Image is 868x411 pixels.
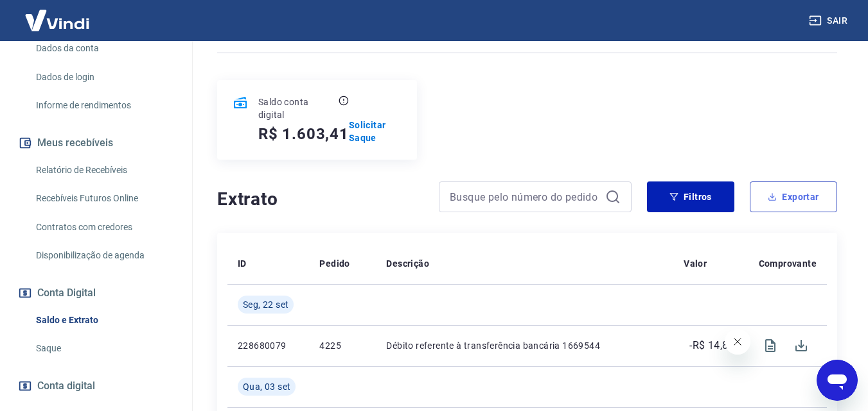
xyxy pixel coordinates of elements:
[31,64,177,90] a: Dados de login
[319,257,350,270] p: Pedido
[31,185,177,212] a: Recebíveis Futuros Online
[217,187,423,212] h4: Extrato
[238,257,247,270] p: ID
[450,187,600,206] input: Busque pelo número do pedido
[817,360,858,401] iframe: Botão para abrir a janela de mensagens
[725,329,750,355] iframe: Fechar mensagem
[15,129,177,157] button: Meus recebíveis
[258,124,349,144] h5: R$ 1.603,41
[806,9,853,33] button: Sair
[319,339,366,352] p: 4225
[31,92,177,119] a: Informe de rendimentos
[31,307,177,333] a: Saldo e Extrato
[243,298,288,311] span: Seg, 22 set
[15,279,177,307] button: Conta Digital
[750,181,837,212] button: Exportar
[684,257,707,270] p: Valor
[31,242,177,269] a: Disponibilização de agenda
[15,372,177,400] a: Conta digital
[31,335,177,362] a: Saque
[386,257,429,270] p: Descrição
[386,339,663,352] p: Débito referente à transferência bancária 1669544
[258,96,336,121] p: Saldo conta digital
[8,9,108,19] span: Olá! Precisa de ajuda?
[759,257,817,270] p: Comprovante
[31,157,177,183] a: Relatório de Recebíveis
[15,1,99,40] img: Vindi
[349,119,402,144] a: Solicitar Saque
[647,181,734,212] button: Filtros
[31,214,177,240] a: Contratos com credores
[689,338,734,353] p: -R$ 14,87
[37,377,95,395] span: Conta digital
[243,380,290,393] span: Qua, 03 set
[238,339,299,352] p: 228680079
[31,35,177,62] a: Dados da conta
